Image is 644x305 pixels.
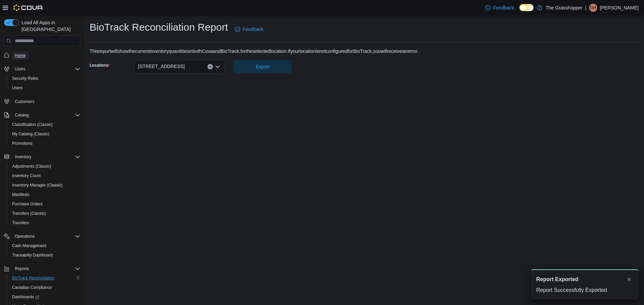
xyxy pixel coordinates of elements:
img: Cova [13,4,43,11]
span: Transfers (Classic) [12,211,46,216]
button: Users [1,64,83,74]
span: Catalog [15,112,29,118]
button: My Catalog (Classic) [7,129,83,139]
button: Cash Management [7,241,83,250]
span: Inventory Count [12,173,41,178]
span: Inventory [15,154,31,160]
span: Inventory [12,153,80,161]
span: Operations [15,234,35,239]
span: Dashboards [12,294,39,300]
button: Adjustments (Classic) [7,162,83,171]
button: Manifests [7,190,83,199]
span: Reports [12,265,80,273]
span: Feedback [243,26,263,33]
a: Transfers [9,219,32,227]
a: Classification (Classic) [9,121,56,129]
div: Greg Hil [589,4,597,12]
button: Security Roles [7,74,83,83]
span: Canadian Compliance [12,285,52,290]
div: Notification [536,275,633,283]
span: Classification (Classic) [9,121,80,129]
a: Dashboards [9,293,42,301]
button: Open list of options [215,64,220,69]
button: Transfers (Classic) [7,209,83,218]
span: Transfers [12,220,29,226]
span: Inventory Count [9,172,80,180]
button: Operations [1,232,83,241]
button: Catalog [1,110,83,120]
span: Customers [12,97,80,106]
a: Inventory Manager (Classic) [9,181,65,189]
button: Traceabilty Dashboard [7,250,83,260]
a: Traceabilty Dashboard [9,251,55,259]
span: Users [12,65,80,73]
button: Reports [12,265,32,273]
button: Customers [1,97,83,106]
button: Users [12,65,28,73]
a: Dashboards [7,292,83,302]
button: Classification (Classic) [7,120,83,129]
span: My Catalog (Classic) [12,131,50,137]
span: Security Roles [9,74,80,82]
span: Cash Management [12,243,46,248]
button: Inventory Count [7,171,83,180]
span: Security Roles [12,76,38,81]
button: Reports [1,264,83,273]
span: Users [9,84,80,92]
a: Purchase Orders [9,200,45,208]
button: Users [7,83,83,93]
p: [PERSON_NAME] [600,4,639,12]
span: Reports [15,266,29,271]
div: This report will show the current inventory quantities in both Cova and BioTrack, for the selecte... [90,48,419,55]
span: My Catalog (Classic) [9,130,80,138]
span: Promotions [9,139,80,147]
span: [STREET_ADDRESS] [138,62,185,70]
button: Home [1,50,83,60]
a: Customers [12,98,37,106]
span: Transfers [9,219,80,227]
button: Transfers [7,218,83,228]
span: Promotions [12,141,33,146]
button: Inventory Manager (Classic) [7,180,83,190]
span: Dark Mode [519,11,520,11]
a: Adjustments (Classic) [9,162,54,170]
p: The Grasshopper [546,4,582,12]
a: My Catalog (Classic) [9,130,52,138]
span: Catalog [12,111,80,119]
a: Users [9,84,25,92]
a: Transfers (Classic) [9,209,49,217]
a: Cash Management [9,242,49,250]
button: Dismiss toast [625,275,633,283]
span: BioTrack Reconciliation [9,274,80,282]
span: Manifests [9,191,80,199]
a: Home [12,52,28,60]
button: Inventory [1,152,83,162]
span: Home [15,53,26,58]
a: Canadian Compliance [9,283,55,292]
span: Adjustments (Classic) [12,164,51,169]
span: Load All Apps in [GEOGRAPHIC_DATA] [19,19,80,33]
button: Purchase Orders [7,199,83,209]
button: Catalog [12,111,31,119]
span: Users [15,66,25,72]
span: Cash Management [9,242,80,250]
span: Inventory Manager (Classic) [9,181,80,189]
span: Inventory Manager (Classic) [12,182,63,188]
span: Dashboards [9,293,80,301]
span: Manifests [12,192,29,197]
a: Security Roles [9,74,41,82]
span: Traceabilty Dashboard [12,252,53,258]
button: Operations [12,232,37,240]
input: Dark Mode [519,4,534,11]
p: | [585,4,586,12]
span: BioTrack Reconciliation [12,275,54,281]
a: Feedback [483,1,517,14]
a: Inventory Count [9,172,43,180]
span: Purchase Orders [12,201,43,207]
button: BioTrack Reconciliation [7,273,83,283]
span: Home [12,51,80,59]
span: Adjustments (Classic) [9,162,80,170]
span: Classification (Classic) [12,122,53,127]
span: Export [256,63,269,70]
a: BioTrack Reconciliation [9,274,57,282]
